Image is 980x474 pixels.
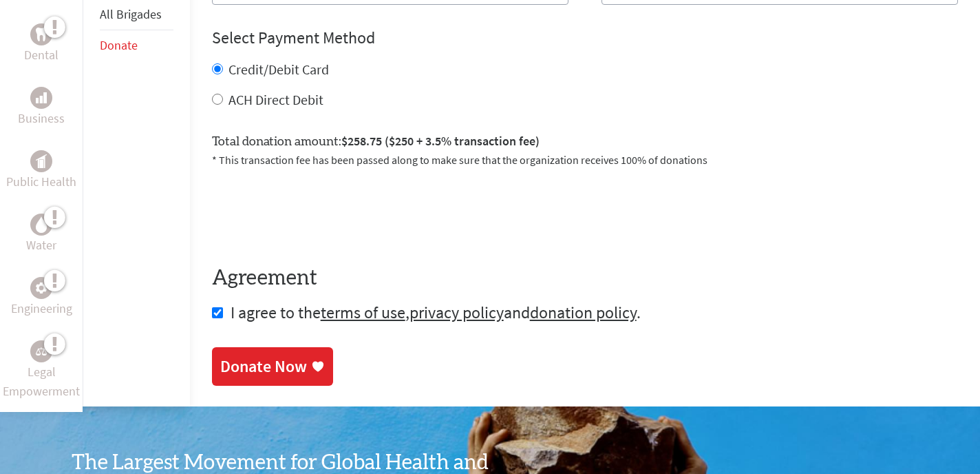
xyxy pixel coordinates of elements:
[341,133,540,149] span: $258.75 ($250 + 3.5% transaction fee)
[212,152,958,168] p: * This transaction fee has been passed along to make sure that the organization receives 100% of ...
[6,172,76,192] p: Public Health
[100,37,138,53] a: Donate
[30,87,52,109] div: Business
[212,266,958,291] h4: Agreement
[18,87,65,128] a: BusinessBusiness
[228,91,323,108] label: ACH Direct Debit
[30,340,52,362] div: Legal Empowerment
[100,6,162,22] a: All Brigades
[212,347,333,386] a: Donate Now
[3,362,80,401] p: Legal Empowerment
[26,214,56,255] a: WaterWater
[212,185,421,238] iframe: reCAPTCHA
[11,277,72,318] a: EngineeringEngineering
[18,109,65,128] p: Business
[321,302,405,323] a: terms of use
[212,27,958,49] h4: Select Payment Method
[530,302,637,323] a: donation policy
[24,45,58,65] p: Dental
[409,302,504,323] a: privacy policy
[36,28,47,41] img: Dental
[30,23,52,45] div: Dental
[36,217,47,233] img: Water
[24,23,58,65] a: DentalDental
[30,214,52,236] div: Water
[228,61,329,78] label: Credit/Debit Card
[36,347,47,355] img: Legal Empowerment
[36,282,47,293] img: Engineering
[220,355,307,378] div: Donate Now
[30,277,52,299] div: Engineering
[6,150,76,192] a: Public HealthPublic Health
[100,30,173,61] li: Donate
[3,340,80,401] a: Legal EmpowermentLegal Empowerment
[36,92,47,103] img: Business
[30,150,52,172] div: Public Health
[212,132,540,152] label: Total donation amount:
[11,299,72,318] p: Engineering
[36,154,47,168] img: Public Health
[231,302,641,323] span: I agree to the , and .
[26,236,56,255] p: Water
